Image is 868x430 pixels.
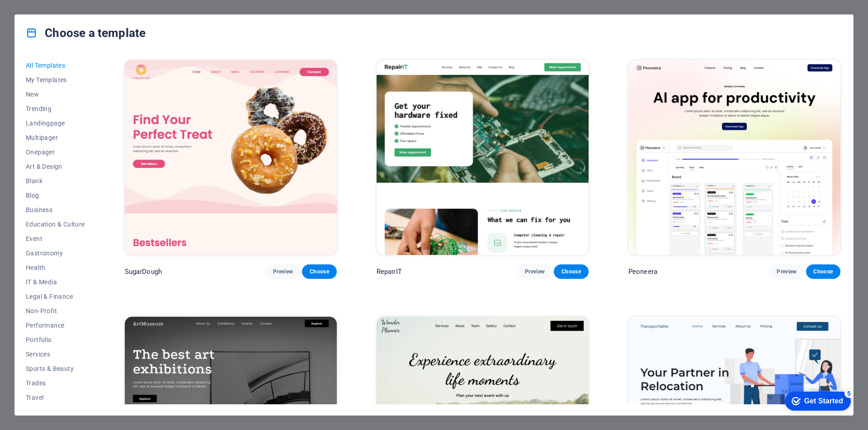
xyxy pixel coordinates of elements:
div: Get Started [27,10,66,18]
span: Preview [777,268,797,275]
span: Non-Profit [26,307,85,314]
button: Preview [518,264,552,279]
span: Education & Culture [26,221,85,228]
button: Blank [26,174,85,188]
span: Blank [26,177,85,185]
span: Business [26,206,85,213]
button: Event [26,231,85,246]
button: Business [26,203,85,217]
button: Services [26,347,85,361]
button: Sports & Beauty [26,361,85,376]
button: Education & Culture [26,217,85,231]
button: Preview [769,264,804,279]
span: Trending [26,105,85,112]
span: Travel [26,394,85,401]
span: Portfolio [26,336,85,343]
img: Peoneera [628,60,840,255]
span: Choose [309,268,329,275]
span: Multipager [26,134,85,141]
button: Preview [266,264,300,279]
span: Preview [525,268,545,275]
button: Multipager [26,130,85,145]
p: SugarDough [125,267,162,276]
button: Trades [26,376,85,390]
span: Art & Design [26,163,85,170]
span: All Templates [26,62,85,69]
button: Choose [554,264,588,279]
button: Health [26,260,85,275]
button: Choose [302,264,336,279]
span: Sports & Beauty [26,365,85,372]
span: Legal & Finance [26,293,85,300]
button: Legal & Finance [26,289,85,304]
button: Travel [26,390,85,405]
button: My Templates [26,73,85,87]
span: New [26,91,85,98]
button: Trending [26,102,85,116]
div: Get Started 5 items remaining, 0% complete [7,5,73,23]
span: Blog [26,192,85,199]
h4: Choose a template [26,26,146,40]
button: Onepager [26,145,85,159]
p: Peoneera [628,267,657,276]
span: My Templates [26,76,85,83]
button: Art & Design [26,159,85,174]
button: All Templates [26,58,85,73]
button: Choose [806,264,840,279]
button: Gastronomy [26,246,85,260]
button: Landingpage [26,116,85,130]
p: RepairIT [377,267,402,276]
span: Onepager [26,148,85,156]
span: Event [26,235,85,242]
span: Landingpage [26,120,85,127]
span: Performance [26,322,85,329]
button: Non-Profit [26,304,85,318]
img: SugarDough [125,60,337,255]
span: Choose [813,268,833,275]
span: Choose [561,268,581,275]
span: IT & Media [26,278,85,286]
div: 5 [67,2,76,11]
button: Portfolio [26,333,85,347]
span: Gastronomy [26,250,85,257]
span: Health [26,264,85,271]
button: New [26,87,85,102]
button: Blog [26,188,85,203]
span: Services [26,351,85,358]
span: Preview [273,268,293,275]
span: Trades [26,379,85,387]
button: Performance [26,318,85,333]
button: IT & Media [26,275,85,289]
img: RepairIT [377,60,589,255]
